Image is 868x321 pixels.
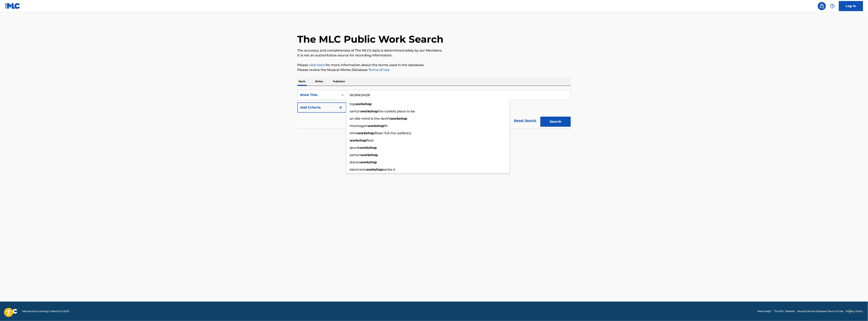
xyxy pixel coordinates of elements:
strong: workshop [366,168,383,171]
strong: workshop [355,102,372,106]
p: Publisher [332,77,347,86]
a: Terms of Use [368,68,390,72]
a: Musical Works Database Terms of Use [798,309,844,313]
a: Reset Search [512,116,538,125]
span: time [350,131,357,135]
span: series 4 [383,168,395,171]
p: Writer [314,77,325,86]
a: The MLC Website [774,309,795,313]
iframe: Chat Widget [848,302,868,321]
span: electronic [350,168,366,171]
form: Search Form [297,90,571,129]
button: Search [540,117,571,127]
strong: workshop [361,109,378,113]
a: click here [309,63,325,67]
span: Mechanical Licensing Collective © 2025 [22,309,69,313]
p: Please for more information about the terms used in the database. [297,63,571,68]
p: The accuracy and completeness of The MLC's data is determined solely by our Members. [297,48,571,53]
h1: The MLC Public Work Search [297,33,444,45]
img: MLC Logo [5,3,20,9]
div: Help [828,2,836,10]
p: Work [297,77,307,86]
div: Drag [849,306,851,318]
strong: workshop [360,146,377,150]
strong: workshop [360,160,377,164]
span: toy [350,102,355,106]
strong: workshop [350,138,367,142]
img: logo [5,309,17,314]
span: stereo [350,160,360,164]
span: 30sec full mix aalibrary [374,131,412,135]
span: the coolest place to be [378,109,415,113]
a: Public Search [818,2,826,10]
span: santa's [350,153,361,157]
div: Work Title [300,93,336,97]
img: help [830,4,835,8]
p: It is not an authoritative source for recording information. [297,53,571,58]
span: an idle mind is the devil's [350,117,391,120]
a: Privacy Policy [846,309,863,313]
span: 1h [385,124,388,128]
a: Need Help? [758,309,772,313]
span: spunk [350,146,360,150]
a: Log In [839,1,863,11]
strong: workshop [391,117,407,120]
button: Add Criteria [297,102,346,113]
img: 9d2ae6d4665cec9f34b9.svg [338,105,343,110]
span: santa's [350,109,361,113]
span: floor [367,138,374,142]
img: search [819,4,824,8]
strong: workshop [368,124,385,128]
span: mechagon [350,124,368,128]
p: Please review the Musical Works Database [297,68,571,72]
strong: workshop [361,153,378,157]
strong: workshop [357,131,374,135]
